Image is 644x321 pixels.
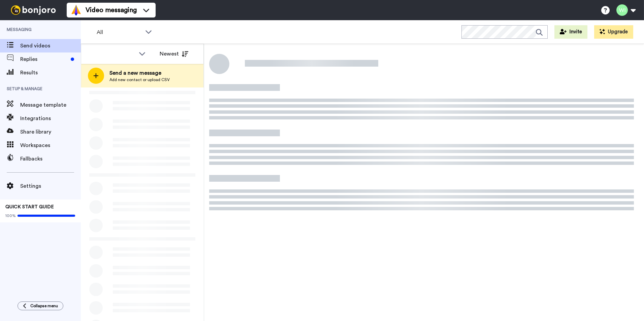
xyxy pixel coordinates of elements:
[18,301,63,310] button: Collapse menu
[5,205,54,209] span: QUICK START GUIDE
[71,5,82,15] img: vm-color.svg
[5,213,16,218] span: 100%
[554,25,587,39] button: Invite
[20,182,81,190] span: Settings
[86,5,137,15] span: Video messaging
[20,55,68,63] span: Replies
[109,77,170,82] span: Add new contact or upload CSV
[109,69,170,77] span: Send a new message
[20,42,81,50] span: Send videos
[155,47,193,61] button: Newest
[20,114,81,122] span: Integrations
[20,141,81,149] span: Workspaces
[30,303,58,309] span: Collapse menu
[594,25,633,39] button: Upgrade
[97,28,142,36] span: All
[20,155,81,163] span: Fallbacks
[20,101,81,109] span: Message template
[8,5,59,15] img: bj-logo-header-white.svg
[20,69,81,77] span: Results
[20,128,81,136] span: Share library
